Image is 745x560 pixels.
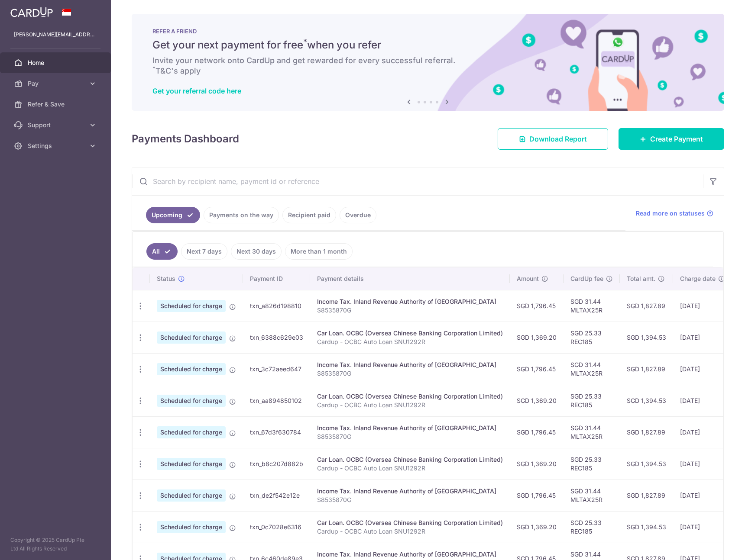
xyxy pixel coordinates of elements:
[146,243,178,260] a: All
[285,243,353,260] a: More than 1 month
[317,338,503,346] p: Cardup - OCBC Auto Loan SNU1292R
[564,322,620,353] td: SGD 25.33 REC185
[689,534,736,556] iframe: Opens a widget where you can find more information
[317,487,503,496] div: Income Tax. Inland Revenue Authority of [GEOGRAPHIC_DATA]
[317,392,503,401] div: Car Loan. OCBC (Oversea Chinese Banking Corporation Limited)
[243,416,310,448] td: txn_67d3f630784
[317,455,503,464] div: Car Loan. OCBC (Oversea Chinese Banking Corporation Limited)
[317,329,503,338] div: Car Loan. OCBC (Oversea Chinese Banking Corporation Limited)
[243,480,310,511] td: txn_de2f542e12e
[510,448,564,480] td: SGD 1,369.20
[146,207,200,223] a: Upcoming
[243,267,310,290] th: Payment ID
[673,353,732,385] td: [DATE]
[157,331,226,344] span: Scheduled for charge
[510,385,564,416] td: SGD 1,369.20
[317,360,503,369] div: Income Tax. Inland Revenue Authority of [GEOGRAPHIC_DATA]
[132,167,703,195] input: Search by recipient name, payment id or reference
[498,128,608,150] a: Download Report
[157,489,226,502] span: Scheduled for charge
[673,290,732,322] td: [DATE]
[564,448,620,480] td: SGD 25.33 REC185
[317,464,503,473] p: Cardup - OCBC Auto Loan SNU1292R
[28,79,85,88] span: Pay
[317,550,503,559] div: Income Tax. Inland Revenue Authority of [GEOGRAPHIC_DATA]
[28,58,85,67] span: Home
[673,480,732,511] td: [DATE]
[132,131,239,147] h4: Payments Dashboard
[564,480,620,511] td: SGD 31.44 MLTAX25R
[152,87,241,95] a: Get your referral code here
[243,353,310,385] td: txn_3c72aeed647
[340,207,376,223] a: Overdue
[157,426,226,438] span: Scheduled for charge
[317,306,503,315] p: S8535870G
[157,521,226,533] span: Scheduled for charge
[529,134,587,144] span: Download Report
[510,353,564,385] td: SGD 1,796.45
[152,38,703,52] h5: Get your next payment for free when you refer
[10,7,53,17] img: CardUp
[243,448,310,480] td: txn_b8c207d882b
[564,511,620,543] td: SGD 25.33 REC185
[317,527,503,536] p: Cardup - OCBC Auto Loan SNU1292R
[673,448,732,480] td: [DATE]
[673,385,732,416] td: [DATE]
[282,207,336,223] a: Recipient paid
[152,55,703,76] h6: Invite your network onto CardUp and get rewarded for every successful referral. T&C's apply
[620,385,673,416] td: SGD 1,394.53
[317,518,503,527] div: Car Loan. OCBC (Oversea Chinese Banking Corporation Limited)
[564,385,620,416] td: SGD 25.33 REC185
[28,142,85,150] span: Settings
[317,424,503,432] div: Income Tax. Inland Revenue Authority of [GEOGRAPHIC_DATA]
[570,274,603,283] span: CardUp fee
[510,480,564,511] td: SGD 1,796.45
[317,369,503,378] p: S8535870G
[673,511,732,543] td: [DATE]
[636,209,705,218] span: Read more on statuses
[619,128,724,150] a: Create Payment
[14,30,97,39] p: [PERSON_NAME][EMAIL_ADDRESS][DOMAIN_NAME]
[317,297,503,306] div: Income Tax. Inland Revenue Authority of [GEOGRAPHIC_DATA]
[620,353,673,385] td: SGD 1,827.89
[157,274,175,283] span: Status
[317,496,503,504] p: S8535870G
[510,416,564,448] td: SGD 1,796.45
[636,209,713,218] a: Read more on statuses
[317,401,503,409] p: Cardup - OCBC Auto Loan SNU1292R
[157,300,226,312] span: Scheduled for charge
[564,416,620,448] td: SGD 31.44 MLTAX25R
[204,207,279,223] a: Payments on the way
[673,416,732,448] td: [DATE]
[620,448,673,480] td: SGD 1,394.53
[132,14,724,111] img: RAF banner
[243,290,310,322] td: txn_a826d198810
[310,267,510,290] th: Payment details
[181,243,227,260] a: Next 7 days
[510,511,564,543] td: SGD 1,369.20
[157,363,226,375] span: Scheduled for charge
[620,480,673,511] td: SGD 1,827.89
[28,121,85,129] span: Support
[680,274,716,283] span: Charge date
[673,322,732,353] td: [DATE]
[152,28,703,35] p: REFER A FRIEND
[243,511,310,543] td: txn_0c7028e6316
[157,458,226,470] span: Scheduled for charge
[243,385,310,416] td: txn_aa894850102
[650,134,703,144] span: Create Payment
[620,290,673,322] td: SGD 1,827.89
[517,274,539,283] span: Amount
[231,243,282,260] a: Next 30 days
[620,511,673,543] td: SGD 1,394.53
[564,290,620,322] td: SGD 31.44 MLTAX25R
[510,290,564,322] td: SGD 1,796.45
[620,416,673,448] td: SGD 1,827.89
[28,100,85,109] span: Refer & Save
[157,395,226,407] span: Scheduled for charge
[620,322,673,353] td: SGD 1,394.53
[510,322,564,353] td: SGD 1,369.20
[627,274,655,283] span: Total amt.
[317,432,503,441] p: S8535870G
[564,353,620,385] td: SGD 31.44 MLTAX25R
